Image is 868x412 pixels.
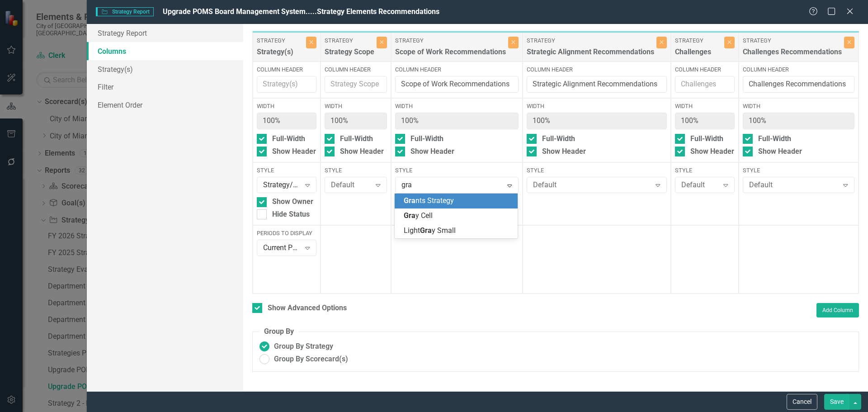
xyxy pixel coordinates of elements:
[404,211,433,220] span: y Cell
[325,47,374,62] div: Strategy Scope
[274,341,333,352] span: Group By Strategy
[87,60,243,78] a: Strategy(s)
[87,42,243,60] a: Columns
[743,47,842,62] div: Challenges Recommendations
[816,303,859,317] button: Add Column
[675,76,735,93] input: Challenges
[325,166,387,175] label: Style
[743,102,854,110] label: Width
[163,7,439,16] span: Upgrade POMS Board Management System.....Strategy Elements Recommendations
[259,327,298,337] legend: Group By
[527,37,654,45] label: Strategy
[542,134,575,144] div: Full-Width
[395,76,519,93] input: Strategy Scope (EVAL)
[758,147,802,157] div: Show Header
[272,197,313,207] div: Show Owner
[743,66,854,74] label: Column Header
[257,47,304,62] div: Strategy(s)
[272,147,316,157] div: Show Header
[527,47,654,62] div: Strategic Alignment Recommendations
[527,102,667,110] label: Width
[268,303,347,313] div: Show Advanced Options
[404,211,415,220] span: Gra
[96,7,154,16] span: Strategy Report
[274,354,348,365] span: Group By Scorecard(s)
[325,102,387,110] label: Width
[331,180,371,190] div: Default
[87,96,243,114] a: Element Order
[257,66,316,74] label: Column Header
[325,76,387,93] input: Strategy Scope
[272,209,310,220] div: Hide Status
[395,37,506,45] label: Strategy
[527,66,667,74] label: Column Header
[533,180,651,190] div: Default
[395,166,519,175] label: Style
[527,76,667,93] input: Strategic Alignment (EVAL)
[743,37,842,45] label: Strategy
[340,147,384,157] div: Show Header
[404,196,454,205] span: nts Strategy
[325,37,374,45] label: Strategy
[675,37,722,45] label: Strategy
[749,180,839,190] div: Default
[681,180,719,190] div: Default
[263,180,301,190] div: Strategy/Milestone Evaluation Recommendations Tabl
[257,166,316,175] label: Style
[824,394,849,410] button: Save
[87,24,243,42] a: Strategy Report
[758,134,791,144] div: Full-Width
[410,134,443,144] div: Full-Width
[675,66,735,74] label: Column Header
[527,166,667,175] label: Style
[340,134,373,144] div: Full-Width
[257,76,316,93] input: Strategy(s)
[542,147,586,157] div: Show Header
[675,166,735,175] label: Style
[690,147,734,157] div: Show Header
[690,134,723,144] div: Full-Width
[675,102,735,110] label: Width
[743,166,854,175] label: Style
[420,226,432,235] span: Gra
[675,47,722,62] div: Challenges
[325,66,387,74] label: Column Header
[257,102,316,110] label: Width
[410,147,454,157] div: Show Header
[87,78,243,96] a: Filter
[404,226,456,235] span: Light y Small
[272,134,305,144] div: Full-Width
[404,196,415,205] span: Gra
[257,37,304,45] label: Strategy
[787,394,817,410] button: Cancel
[257,229,316,237] label: Periods to Display
[263,243,301,253] div: Current Period
[743,76,854,93] input: Challenges (EVAL)
[395,47,506,62] div: Scope of Work Recommendations
[395,102,519,110] label: Width
[395,66,519,74] label: Column Header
